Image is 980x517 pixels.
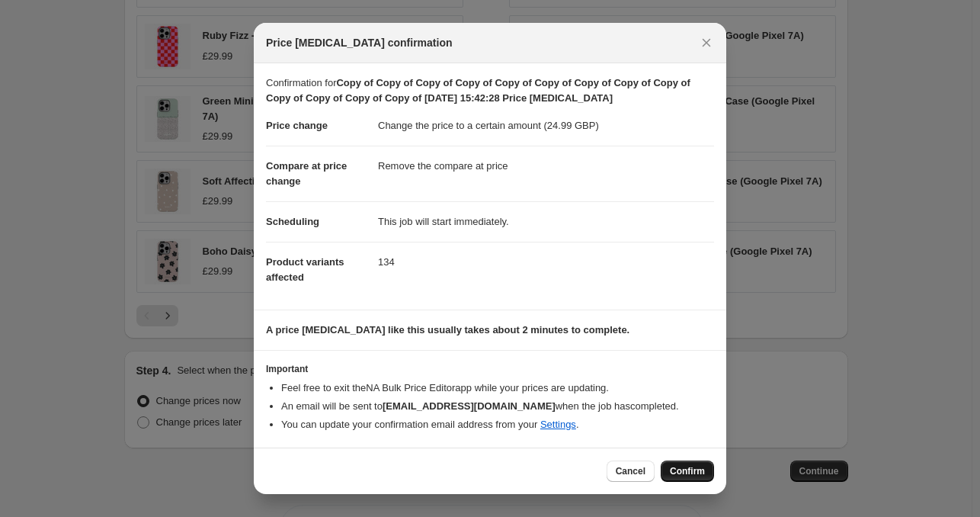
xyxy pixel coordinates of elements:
[378,106,714,146] dd: Change the price to a certain amount (24.99 GBP)
[266,256,344,283] span: Product variants affected
[266,160,347,187] span: Compare at price change
[378,201,714,242] dd: This job will start immediately.
[266,120,328,131] span: Price change
[281,381,714,396] li: Feel free to exit the NA Bulk Price Editor app while your prices are updating.
[266,216,319,227] span: Scheduling
[281,399,714,414] li: An email will be sent to when the job has completed .
[266,363,714,375] h3: Important
[281,417,714,432] li: You can update your confirmation email address from your .
[266,324,629,336] b: A price [MEDICAL_DATA] like this usually takes about 2 minutes to complete.
[661,461,714,482] button: Confirm
[378,242,714,282] dd: 134
[696,32,717,53] button: Close
[266,77,690,104] b: Copy of Copy of Copy of Copy of Copy of Copy of Copy of Copy of Copy of Copy of Copy of Copy of C...
[607,461,655,482] button: Cancel
[266,35,453,50] span: Price [MEDICAL_DATA] confirmation
[616,465,645,477] span: Cancel
[378,146,714,186] dd: Remove the compare at price
[540,419,576,430] a: Settings
[266,75,714,106] p: Confirmation for
[670,465,705,477] span: Confirm
[383,400,556,412] b: [EMAIL_ADDRESS][DOMAIN_NAME]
